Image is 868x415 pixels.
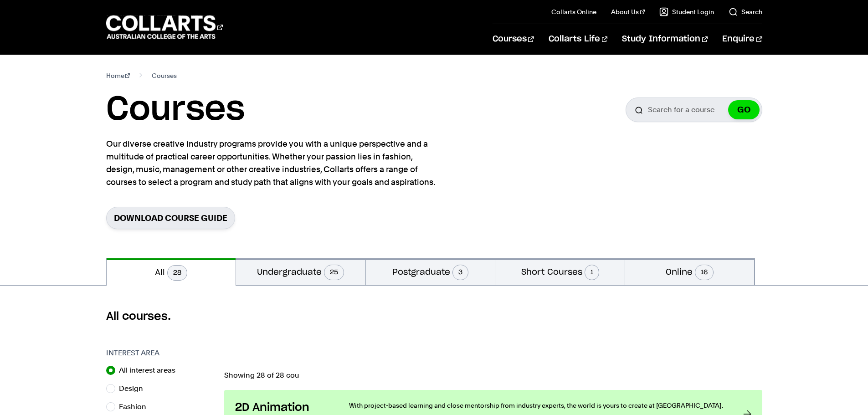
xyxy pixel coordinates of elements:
button: GO [728,100,760,119]
button: All28 [107,258,236,286]
a: Enquire [722,24,762,54]
button: Online16 [625,258,755,285]
input: Search for a course [626,97,762,122]
a: Student Login [659,7,714,16]
p: With project-based learning and close mentorship from industry experts, the world is yours to cre... [349,401,725,410]
span: 28 [167,265,187,281]
button: Short Courses1 [495,258,625,285]
a: Study Information [622,24,708,54]
div: Go to homepage [106,14,223,40]
a: Download Course Guide [106,207,235,229]
span: 3 [452,265,468,280]
a: Home [106,69,130,82]
a: Collarts Online [551,7,596,16]
span: Courses [152,69,177,82]
a: Courses [493,24,534,54]
label: Design [119,382,150,395]
h2: All courses. [106,309,762,324]
label: All interest areas [119,364,183,377]
p: Our diverse creative industry programs provide you with a unique perspective and a multitude of p... [106,138,439,189]
a: Search [729,7,762,16]
p: Showing 28 of 28 cou [224,372,762,379]
h1: Courses [106,89,245,130]
a: Collarts Life [549,24,607,54]
a: About Us [611,7,645,16]
button: Undergraduate25 [236,258,365,285]
label: Fashion [119,400,154,413]
span: 16 [695,265,714,280]
h3: 2D Animation [235,401,331,415]
span: 25 [324,265,344,280]
span: 1 [585,265,599,280]
h3: Interest Area [106,348,215,359]
button: Postgraduate3 [366,258,495,285]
